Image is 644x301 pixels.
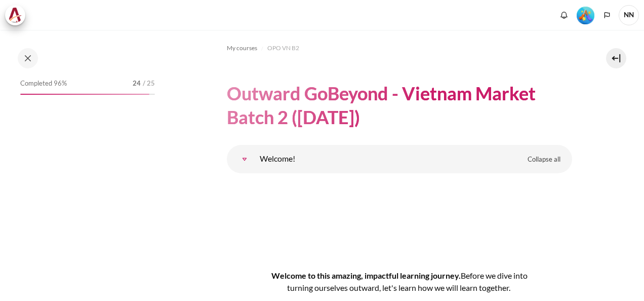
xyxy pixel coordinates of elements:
[267,42,299,54] a: OPO VN B2
[227,82,572,129] h1: Outward GoBeyond - Vietnam Market Batch 2 ([DATE])
[259,270,540,294] h4: Welcome to this amazing, impactful learning journey.
[227,42,257,54] a: My courses
[20,94,149,95] div: 96%
[619,5,639,25] a: User menu
[5,5,30,25] a: Architeck Architeck
[133,79,141,89] span: 24
[556,8,572,23] div: Show notification window with no new notifications
[573,6,598,24] a: Level #5
[619,5,639,25] span: NN
[143,79,155,89] span: / 25
[520,151,568,168] a: Collapse all
[577,7,594,24] img: Level #5
[227,44,257,53] span: My courses
[227,40,572,56] nav: Navigation bar
[528,155,560,165] span: Collapse all
[20,79,67,89] span: Completed 96%
[267,44,299,53] span: OPO VN B2
[234,149,255,169] a: Welcome!
[8,8,22,23] img: Architeck
[461,271,466,280] span: B
[577,6,594,24] div: Level #5
[599,8,615,23] button: Languages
